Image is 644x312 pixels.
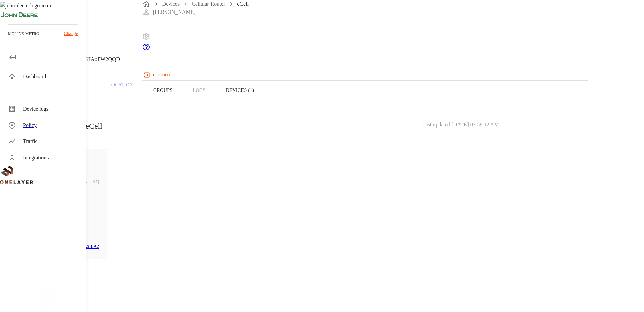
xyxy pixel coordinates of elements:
p: Devices connected to eCell [16,120,102,132]
p: [PERSON_NAME] [153,8,196,16]
a: Devices [162,1,180,7]
a: onelayer-support [142,46,150,52]
h3: Last updated: [DATE] 07:58:12 AM [422,120,499,132]
a: Cellular Router [192,1,225,7]
a: logout [142,70,588,80]
a: Location [98,69,143,112]
span: Support Portal [142,46,150,52]
button: logout [142,70,173,80]
button: Devices (1) [216,69,264,112]
button: Groups [143,69,183,112]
